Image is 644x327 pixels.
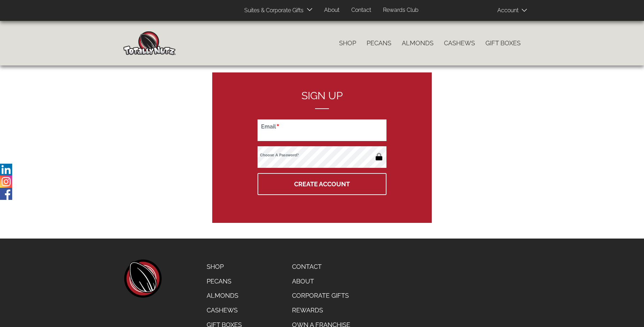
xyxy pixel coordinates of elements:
a: Corporate Gifts [287,288,355,303]
a: Shop [334,36,361,50]
input: Email [258,119,386,141]
a: home [123,259,162,298]
a: Suites & Corporate Gifts [239,4,306,17]
a: Contact [346,3,376,17]
a: Pecans [361,36,397,50]
a: Rewards [287,303,355,318]
a: Pecans [201,274,247,289]
a: About [287,274,355,289]
img: Home [123,31,176,55]
a: Cashews [201,303,247,318]
h2: Sign up [258,90,386,109]
button: Create Account [258,173,386,195]
a: Cashews [439,36,480,50]
a: Gift Boxes [480,36,526,50]
a: Almonds [201,288,247,303]
a: About [319,3,345,17]
a: Almonds [397,36,439,50]
a: Shop [201,259,247,274]
a: Contact [287,259,355,274]
a: Rewards Club [378,3,424,17]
